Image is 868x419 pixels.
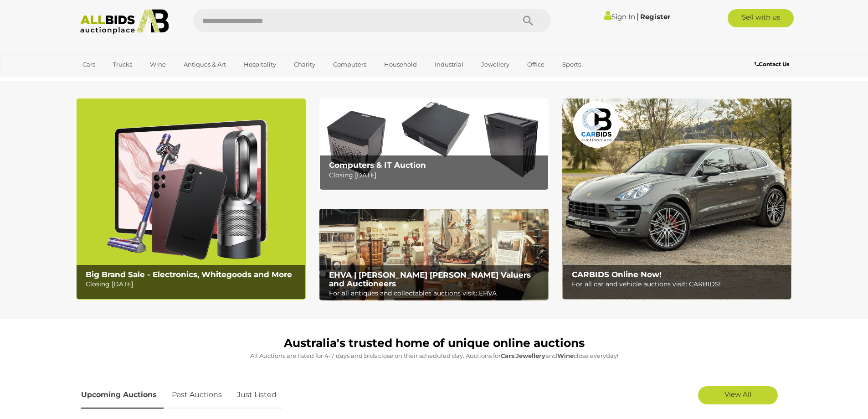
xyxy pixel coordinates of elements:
[327,57,372,72] a: Computers
[505,9,551,32] button: Search
[501,352,514,359] strong: Cars
[77,98,306,300] a: Big Brand Sale - Electronics, Whitegoods and More Big Brand Sale - Electronics, Whitegoods and Mo...
[562,98,791,300] img: CARBIDS Online Now!
[165,382,229,409] a: Past Auctions
[238,57,282,72] a: Hospitality
[86,279,300,290] p: Closing [DATE]
[572,279,786,290] p: For all car and vehicle auctions visit: CARBIDS!
[604,12,635,21] a: Sign In
[562,98,791,300] a: CARBIDS Online Now! CARBIDS Online Now! For all car and vehicle auctions visit: CARBIDS!
[178,57,232,72] a: Antiques & Art
[81,337,787,350] h1: Australia's trusted home of unique online auctions
[288,57,321,72] a: Charity
[378,57,423,72] a: Household
[755,61,789,67] b: Contact Us
[429,57,469,72] a: Industrial
[475,57,515,72] a: Jewellery
[572,270,662,279] b: CARBIDS Online Now!
[144,57,172,72] a: Wine
[86,270,292,279] b: Big Brand Sale - Electronics, Whitegoods and More
[319,209,549,301] a: EHVA | Evans Hastings Valuers and Auctioneers EHVA | [PERSON_NAME] [PERSON_NAME] Valuers and Auct...
[81,351,787,361] p: All Auctions are listed for 4-7 days and bids close on their scheduled day. Auctions for , and cl...
[81,382,164,409] a: Upcoming Auctions
[230,382,283,409] a: Just Listed
[329,170,544,181] p: Closing [DATE]
[755,59,791,69] a: Contact Us
[319,98,549,190] img: Computers & IT Auction
[516,352,545,359] strong: Jewellery
[728,9,794,27] a: Sell with us
[556,57,587,72] a: Sports
[640,12,670,21] a: Register
[329,270,531,288] b: EHVA | [PERSON_NAME] [PERSON_NAME] Valuers and Auctioneers
[637,11,639,21] span: |
[107,57,138,72] a: Trucks
[319,209,549,301] img: EHVA | Evans Hastings Valuers and Auctioneers
[329,160,426,170] b: Computers & IT Auction
[77,57,101,72] a: Cars
[77,72,153,87] a: [GEOGRAPHIC_DATA]
[319,98,549,190] a: Computers & IT Auction Computers & IT Auction Closing [DATE]
[77,98,306,300] img: Big Brand Sale - Electronics, Whitegoods and More
[557,352,574,359] strong: Wine
[75,9,174,34] img: Allbids.com.au
[329,288,544,299] p: For all antiques and collectables auctions visit: EHVA
[521,57,550,72] a: Office
[698,386,778,404] a: View All
[724,390,751,398] span: View All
